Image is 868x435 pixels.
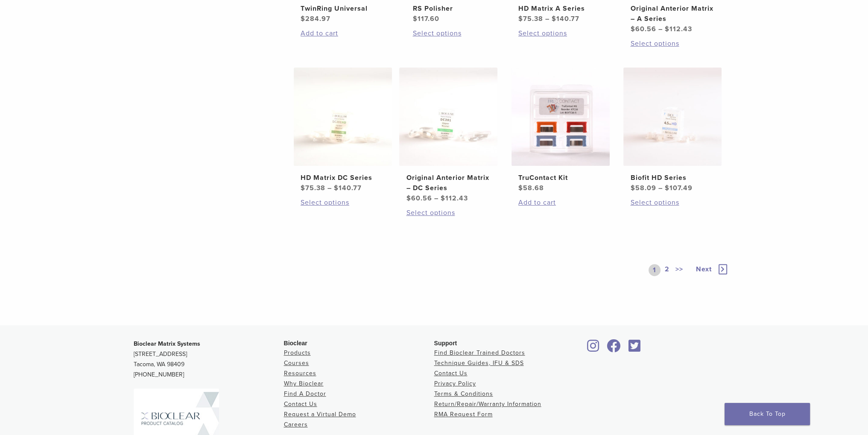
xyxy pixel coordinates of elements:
[412,15,439,23] bdi: 117.60
[284,340,307,347] span: Bioclear
[518,15,523,23] span: $
[301,184,325,192] bdi: 75.38
[664,184,669,192] span: $
[399,68,497,166] img: Original Anterior Matrix - DC Series
[134,339,284,380] p: [STREET_ADDRESS] Tacoma, WA 98409 [PHONE_NUMBER]
[434,340,457,347] span: Support
[625,344,643,353] a: Bioclear
[664,25,669,33] span: $
[301,15,305,23] span: $
[518,15,543,23] bdi: 75.38
[518,197,603,208] a: Add to cart: “TruContact Kit”
[434,380,476,387] a: Privacy Policy
[301,3,385,14] h2: TwinRing Universal
[284,390,326,397] a: Find A Doctor
[434,194,438,203] span: –
[518,184,523,192] span: $
[664,25,692,33] bdi: 112.43
[294,68,392,166] img: HD Matrix DC Series
[327,184,332,192] span: –
[412,3,497,14] h2: RS Polisher
[630,25,635,33] span: $
[552,15,556,23] span: $
[434,400,541,408] a: Return/Repair/Warranty Information
[630,173,715,183] h2: Biofit HD Series
[604,344,624,353] a: Bioclear
[545,15,549,23] span: –
[630,38,715,49] a: Select options for “Original Anterior Matrix - A Series”
[406,194,411,203] span: $
[518,173,603,183] h2: TruContact Kit
[511,68,611,193] a: TruContact KitTruContact Kit $58.68
[434,370,468,377] a: Contact Us
[412,15,417,23] span: $
[630,184,635,192] span: $
[674,264,685,276] a: >>
[518,28,603,38] a: Select options for “HD Matrix A Series”
[664,184,692,192] bdi: 107.49
[284,400,317,408] a: Contact Us
[284,421,308,428] a: Careers
[284,411,356,418] a: Request a Virtual Demo
[511,68,610,166] img: TruContact Kit
[399,68,498,203] a: Original Anterior Matrix - DC SeriesOriginal Anterior Matrix – DC Series
[630,184,656,192] bdi: 58.09
[293,68,393,193] a: HD Matrix DC SeriesHD Matrix DC Series
[134,340,200,347] strong: Bioclear Matrix Systems
[284,349,311,356] a: Products
[434,390,493,397] a: Terms & Conditions
[518,3,603,14] h2: HD Matrix A Series
[434,411,493,418] a: RMA Request Form
[440,194,468,203] bdi: 112.43
[658,25,662,33] span: –
[334,184,339,192] span: $
[284,359,309,367] a: Courses
[649,264,660,276] a: 1
[301,184,305,192] span: $
[630,3,715,24] h2: Original Anterior Matrix – A Series
[725,403,810,425] a: Back To Top
[518,184,544,192] bdi: 58.68
[301,197,385,208] a: Select options for “HD Matrix DC Series”
[440,194,445,203] span: $
[301,15,330,23] bdi: 284.97
[301,173,385,183] h2: HD Matrix DC Series
[663,264,671,276] a: 2
[658,184,662,192] span: –
[434,349,525,356] a: Find Bioclear Trained Doctors
[623,68,722,166] img: Biofit HD Series
[406,194,432,203] bdi: 60.56
[434,359,524,367] a: Technique Guides, IFU & SDS
[284,380,324,387] a: Why Bioclear
[552,15,579,23] bdi: 140.77
[623,68,722,193] a: Biofit HD SeriesBiofit HD Series
[406,208,491,218] a: Select options for “Original Anterior Matrix - DC Series”
[406,173,491,193] h2: Original Anterior Matrix – DC Series
[334,184,362,192] bdi: 140.77
[696,265,712,273] span: Next
[284,370,316,377] a: Resources
[585,344,602,353] a: Bioclear
[301,28,385,38] a: Add to cart: “TwinRing Universal”
[630,197,715,208] a: Select options for “Biofit HD Series”
[412,28,497,38] a: Select options for “RS Polisher”
[630,25,656,33] bdi: 60.56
